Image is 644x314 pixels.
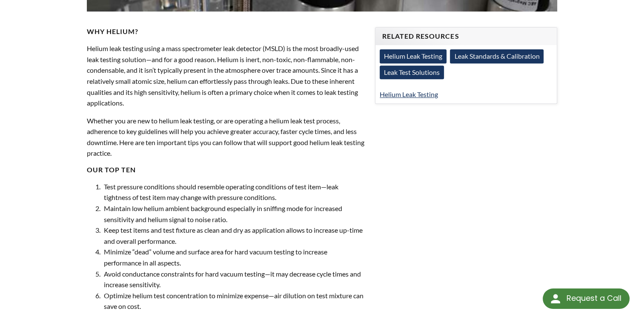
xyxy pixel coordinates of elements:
img: round button [549,292,562,305]
li: Avoid conductance constraints for hard vacuum testing—it may decrease cycle times and increase se... [102,268,365,290]
h4: Related Resources [382,32,550,41]
li: Minimize “dead” volume and surface area for hard vacuum testing to increase performance in all as... [102,246,365,268]
h4: Our Top Ten [87,166,365,174]
li: Test pressure conditions should resemble operating conditions of test item—leak tightness of test... [102,181,365,203]
div: Request a Call [543,288,630,309]
div: Request a Call [566,288,621,308]
a: Helium Leak Testing [380,49,447,63]
li: Keep test items and test fixture as clean and dry as application allows to increase up-time and o... [102,225,365,246]
p: Whether you are new to helium leak testing, or are operating a helium leak test process, adherenc... [87,115,365,159]
h4: Why Helium? [87,27,365,36]
a: Leak Standards & Calibration [450,49,544,63]
li: Optimize helium test concentration to minimize expense—air dilution on test mixture can save on c... [102,290,365,312]
a: Leak Test Solutions [380,66,444,79]
a: Helium Leak Testing [380,90,438,98]
span: Helium leak testing using a mass spectrometer leak detector (MSLD) is the most broadly-used leak ... [87,44,359,107]
li: Maintain low helium ambient background especially in sniffing mode for increased sensitivity and ... [102,203,365,225]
